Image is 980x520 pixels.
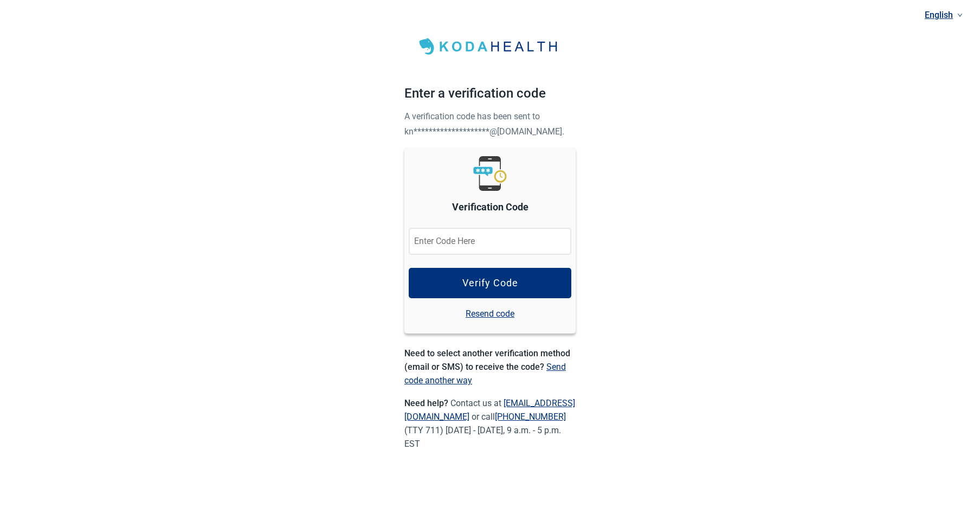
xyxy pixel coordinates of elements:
[920,6,967,24] a: Current language: English
[404,13,576,472] main: Main content
[404,412,566,435] span: or call (TTY 711)
[404,398,575,422] span: Contact us at
[413,35,567,59] img: Koda Health
[404,398,575,422] a: [EMAIL_ADDRESS][DOMAIN_NAME]
[409,228,571,255] input: Enter Code Here
[404,348,570,372] span: Need to select another verification method (email or SMS) to receive the code?
[466,307,514,320] a: Resend code
[404,425,561,449] span: [DATE] - [DATE], 9 a.m. - 5 p.m. EST
[957,12,963,18] span: down
[409,268,571,298] button: Verify Code
[462,278,518,288] div: Verify Code
[495,412,566,422] a: [PHONE_NUMBER]
[452,200,528,215] label: Verification Code
[404,84,576,108] h1: Enter a verification code
[404,398,450,408] span: Need help?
